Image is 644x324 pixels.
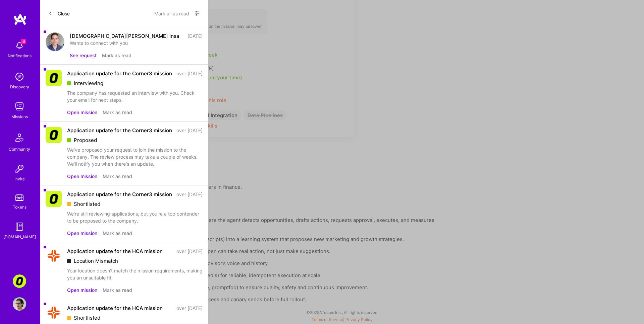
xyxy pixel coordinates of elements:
[103,287,132,294] button: Mark as read
[176,248,203,255] div: over [DATE]
[67,191,172,198] div: Application update for the Corner3 mission
[67,137,203,144] div: Proposed
[176,305,203,312] div: over [DATE]
[187,32,203,39] div: [DATE]
[70,32,179,39] div: [DEMOGRAPHIC_DATA][PERSON_NAME] Insa
[10,83,29,90] div: Discovery
[46,248,62,264] img: Company Logo
[103,173,132,180] button: Mark as read
[46,191,62,207] img: Company Logo
[14,175,25,182] div: Invite
[176,127,203,134] div: over [DATE]
[9,146,30,153] div: Community
[102,52,131,59] button: Mark as read
[15,194,23,201] img: tokens
[67,314,203,321] div: Shortlisted
[176,191,203,198] div: over [DATE]
[13,70,26,83] img: discovery
[67,230,97,237] button: Open mission
[67,109,97,116] button: Open mission
[11,274,28,288] a: Corner3: Building an AI User Researcher
[46,305,62,321] img: Company Logo
[13,100,26,113] img: teamwork
[67,248,163,255] div: Application update for the HCA mission
[67,287,97,294] button: Open mission
[11,297,28,311] a: User Avatar
[11,113,28,120] div: Missions
[67,267,203,281] div: Your location doesn't match the mission requirements, making you an unsuitable fit.
[103,109,132,116] button: Mark as read
[46,70,62,86] img: Company Logo
[13,297,26,311] img: User Avatar
[48,8,70,19] button: Close
[67,305,163,312] div: Application update for the HCA mission
[67,257,203,264] div: Location Mismatch
[67,127,172,134] div: Application update for the Corner3 mission
[13,162,26,175] img: Invite
[176,70,203,77] div: over [DATE]
[3,233,36,240] div: [DOMAIN_NAME]
[70,52,97,59] button: See request
[67,89,203,103] div: The company has requested an interview with you. Check your email for next steps.
[13,13,27,25] img: logo
[46,127,62,143] img: Company Logo
[67,173,97,180] button: Open mission
[13,204,26,211] div: Tokens
[67,210,203,224] div: We’re still reviewing applications, but you're a top contender to be proposed to the company.
[13,274,26,288] img: Corner3: Building an AI User Researcher
[11,130,28,146] img: Community
[154,8,189,19] button: Mark all as read
[103,230,132,237] button: Mark as read
[46,32,64,51] img: user avatar
[67,146,203,167] div: We've proposed your request to join the mission to the company. The review process may take a cou...
[67,200,203,208] div: Shortlisted
[67,80,203,87] div: Interviewing
[70,39,203,47] div: Wants to connect with you
[13,220,26,233] img: guide book
[67,70,172,77] div: Application update for the Corner3 mission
